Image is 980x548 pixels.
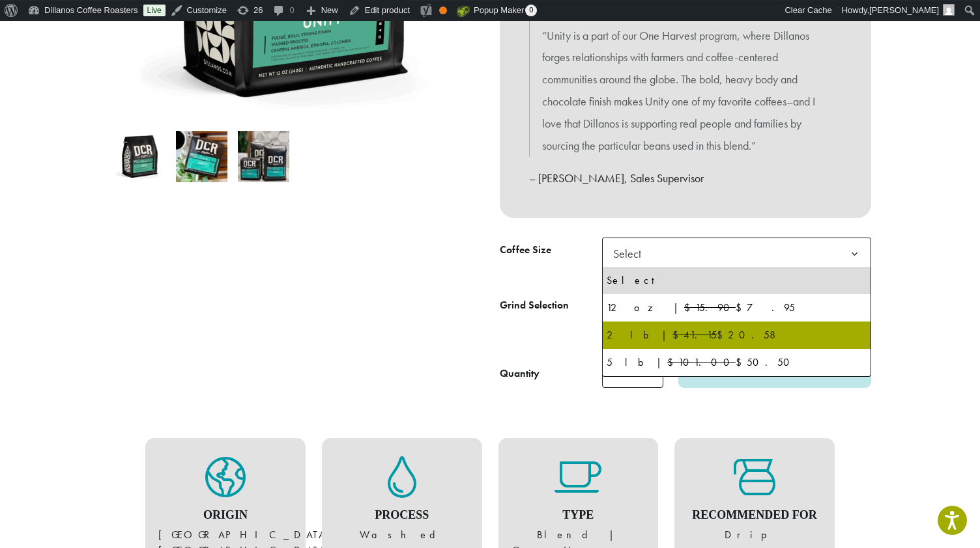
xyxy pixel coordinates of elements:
[500,241,602,260] label: Coffee Size
[542,25,829,157] p: “Unity is a part of our One Harvest program, where Dillanos forges relationships with farmers and...
[667,355,736,369] del: $101.00
[512,508,646,523] h4: Type
[672,328,717,342] del: $41.15
[500,296,602,315] label: Grind Selection
[335,508,469,523] h4: Process
[603,267,871,294] li: Select
[439,7,447,14] div: OK
[335,456,469,543] figure: Washed
[176,131,227,182] img: Unity - Image 2
[143,5,166,16] a: Live
[607,325,867,345] div: 2 lb | $20.58
[238,131,289,182] img: Unity - Image 3
[687,456,822,543] figure: Drip
[687,508,822,523] h4: Recommended For
[607,298,867,318] div: 12 oz | $7.95
[869,5,939,15] span: [PERSON_NAME]
[684,301,736,314] del: $15.90
[607,353,867,372] div: 5 lb | $50.50
[158,508,293,523] h4: Origin
[500,366,540,381] div: Quantity
[602,238,871,269] span: Select
[529,167,842,189] p: – [PERSON_NAME], Sales Supervisor
[114,131,166,182] img: Unity
[525,5,537,16] span: 0
[608,241,654,266] span: Select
